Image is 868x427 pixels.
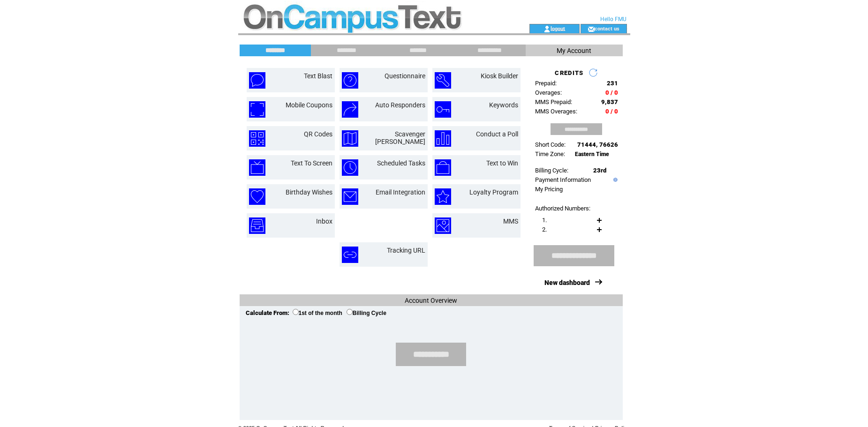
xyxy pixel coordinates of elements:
[375,101,425,109] a: Auto Responders
[377,159,425,167] a: Scheduled Tasks
[542,217,547,224] span: 1.
[543,25,551,33] img: account_icon.gif
[575,151,609,157] span: Eastern Time
[435,72,451,89] img: kiosk-builder.png
[342,159,358,176] img: scheduled-tasks.png
[246,309,289,316] span: Calculate From:
[291,159,332,167] a: Text To Screen
[577,141,618,148] span: 71444, 76626
[607,80,618,87] span: 231
[249,217,265,234] img: inbox.png
[435,159,451,176] img: text-to-win.png
[535,108,577,115] span: MMS Overages:
[286,101,332,109] a: Mobile Coupons
[342,247,358,263] img: tracking-url.png
[304,72,332,80] a: Text Blast
[588,25,595,33] img: contact_us_icon.gif
[535,167,568,174] span: Billing Cycle:
[375,130,425,145] a: Scavenger [PERSON_NAME]
[611,178,618,182] img: help.gif
[249,72,265,89] img: text-blast.png
[601,98,618,105] span: 9,837
[605,89,618,96] span: 0 / 0
[481,72,518,80] a: Kiosk Builder
[249,188,265,205] img: birthday-wishes.png
[535,80,557,87] span: Prepaid:
[555,69,583,76] span: CREDITS
[535,98,572,105] span: MMS Prepaid:
[535,141,566,148] span: Short Code:
[342,101,358,118] img: auto-responders.png
[476,130,518,138] a: Conduct a Poll
[535,205,590,212] span: Authorized Numbers:
[535,150,565,157] span: Time Zone:
[347,310,386,316] label: Billing Cycle
[469,188,518,196] a: Loyalty Program
[605,108,618,115] span: 0 / 0
[385,72,425,80] a: Questionnaire
[551,25,565,31] a: logout
[542,226,547,233] span: 2.
[316,217,332,225] a: Inbox
[535,176,591,183] a: Payment Information
[249,159,265,176] img: text-to-screen.png
[405,297,457,304] span: Account Overview
[503,217,518,225] a: MMS
[435,130,451,147] img: conduct-a-poll.png
[304,130,332,138] a: QR Codes
[544,279,590,286] a: New dashboard
[595,25,619,31] a: contact us
[286,188,332,196] a: Birthday Wishes
[486,159,518,167] a: Text to Win
[435,217,451,234] img: mms.png
[249,130,265,147] img: qr-codes.png
[435,101,451,118] img: keywords.png
[249,101,265,118] img: mobile-coupons.png
[600,16,626,22] span: Hello FMU
[435,188,451,205] img: loyalty-program.png
[557,47,591,54] span: My Account
[293,310,342,316] label: 1st of the month
[387,247,425,254] a: Tracking URL
[342,130,358,147] img: scavenger-hunt.png
[342,188,358,205] img: email-integration.png
[593,167,606,174] span: 23rd
[342,72,358,89] img: questionnaire.png
[535,186,563,193] a: My Pricing
[293,309,299,315] input: 1st of the month
[535,89,562,96] span: Overages:
[347,309,353,315] input: Billing Cycle
[489,101,518,109] a: Keywords
[376,188,425,196] a: Email Integration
